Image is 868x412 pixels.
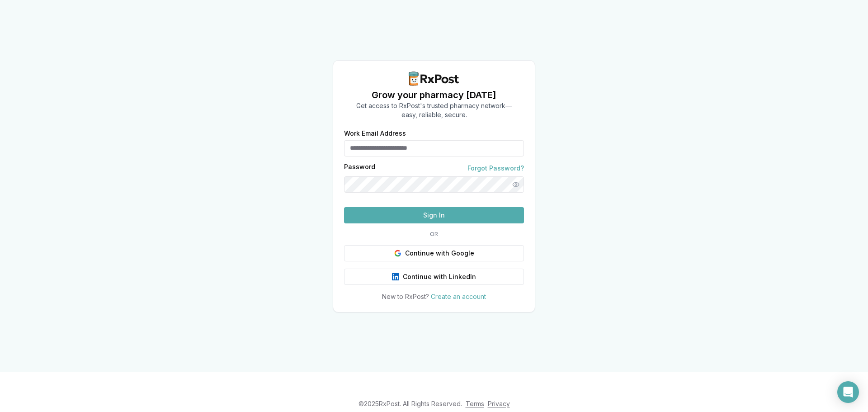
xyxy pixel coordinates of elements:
span: New to RxPost? [382,293,429,300]
a: Privacy [488,400,510,407]
img: RxPost Logo [405,71,463,86]
button: Continue with Google [344,245,524,261]
a: Create an account [431,293,486,300]
img: Google [394,250,401,257]
button: Show password [508,176,524,193]
img: LinkedIn [392,273,399,280]
span: OR [426,231,442,238]
h1: Grow your pharmacy [DATE] [356,89,512,101]
div: Open Intercom Messenger [837,381,859,403]
label: Work Email Address [344,130,524,137]
button: Continue with LinkedIn [344,269,524,285]
button: Sign In [344,207,524,223]
p: Get access to RxPost's trusted pharmacy network— easy, reliable, secure. [356,101,512,119]
a: Terms [466,400,484,407]
a: Forgot Password? [467,164,524,173]
label: Password [344,164,375,173]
